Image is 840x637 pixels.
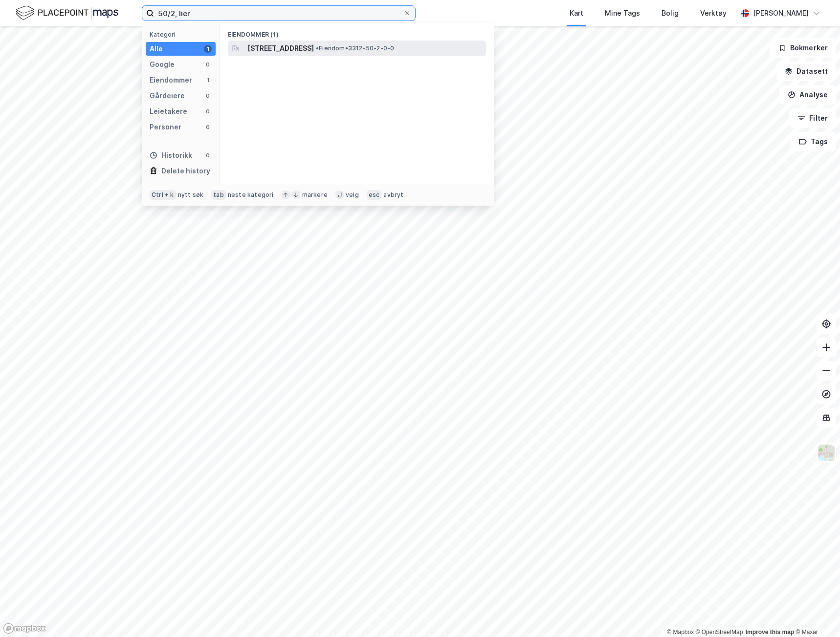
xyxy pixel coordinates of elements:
img: Z [817,444,836,462]
input: Søk på adresse, matrikkel, gårdeiere, leietakere eller personer [154,6,403,21]
div: avbryt [383,191,403,199]
img: logo.f888ab2527a4732fd821a326f86c7f29.svg [16,4,118,21]
button: Tags [791,132,836,151]
iframe: Chat Widget [791,590,840,637]
div: 0 [204,123,212,131]
button: Bokmerker [770,38,836,58]
button: Filter [789,108,836,128]
div: esc [367,190,382,200]
span: [STREET_ADDRESS] [247,42,314,54]
a: Improve this map [746,629,794,636]
span: Eiendom • 3312-50-2-0-0 [316,44,394,52]
div: Bolig [662,7,679,19]
div: Gårdeiere [150,90,185,102]
div: Personer [150,121,181,133]
div: Kontrollprogram for chat [791,590,840,637]
a: OpenStreetMap [696,629,743,636]
span: • [316,44,319,52]
div: Leietakere [150,106,187,117]
div: 1 [204,45,212,53]
div: Alle [150,43,163,55]
a: Mapbox [667,629,694,636]
div: markere [302,191,328,199]
div: Eiendommer [150,74,192,86]
div: Verktøy [700,7,727,19]
button: Analyse [779,85,836,105]
button: Datasett [776,62,836,81]
div: neste kategori [228,191,274,199]
div: Delete history [161,165,210,177]
a: Mapbox homepage [3,623,46,634]
div: 0 [204,92,212,100]
div: 0 [204,61,212,68]
div: nytt søk [178,191,204,199]
div: Historikk [150,149,192,161]
div: Eiendommer (1) [220,23,494,41]
div: Kart [570,7,583,19]
div: Ctrl + k [150,190,176,200]
div: Mine Tags [605,7,640,19]
div: tab [211,190,226,200]
div: 0 [204,107,212,115]
div: velg [346,191,359,199]
div: 1 [204,76,212,84]
div: Google [150,59,175,70]
div: Kategori [150,31,216,38]
div: [PERSON_NAME] [753,7,809,19]
div: 0 [204,151,212,159]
